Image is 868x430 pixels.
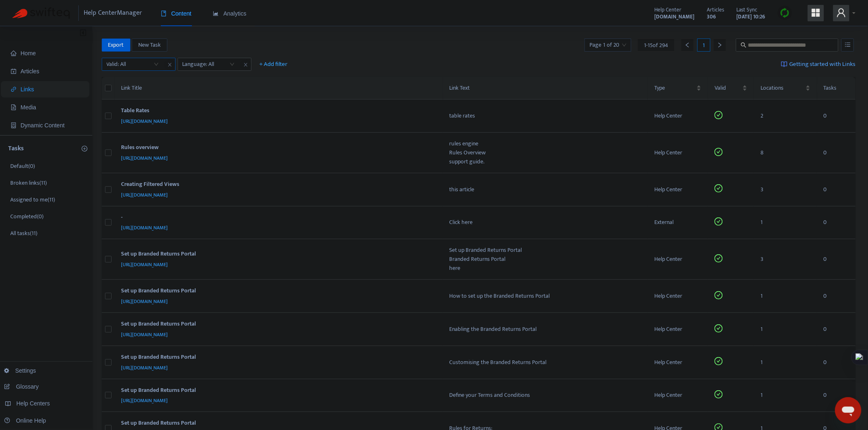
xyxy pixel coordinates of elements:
[654,255,701,264] div: Help Center
[754,346,817,379] td: 1
[817,280,856,313] td: 0
[164,60,175,70] span: close
[11,68,16,74] span: account-book
[754,379,817,412] td: 1
[817,379,856,412] td: 0
[841,38,854,52] button: unordered-list
[450,185,642,194] div: this article
[121,286,434,297] div: Set up Branded Returns Portal
[835,397,861,423] iframe: Button to launch messaging window
[121,106,434,117] div: Table Rates
[254,58,294,71] button: + Add filter
[450,264,642,273] div: here
[121,143,434,154] div: Rules overview
[450,292,642,301] div: How to set up the Branded Returns Portal
[754,77,817,100] th: Locations
[121,249,434,260] div: Set up Branded Returns Portal
[754,133,817,173] td: 8
[121,260,168,269] span: [URL][DOMAIN_NAME]
[817,346,856,379] td: 0
[754,239,817,280] td: 3
[836,8,846,18] span: user
[817,77,856,100] th: Tasks
[108,41,124,50] span: Export
[121,396,168,405] span: [URL][DOMAIN_NAME]
[16,400,50,407] span: Help Centers
[654,391,701,400] div: Help Center
[443,77,648,100] th: Link Text
[21,50,36,57] span: Home
[754,280,817,313] td: 1
[708,77,754,100] th: Valid
[21,122,64,129] span: Dynamic Content
[655,5,682,14] span: Help Center
[754,173,817,206] td: 3
[654,111,701,120] div: Help Center
[715,148,723,156] span: check-circle
[781,61,788,68] img: image-link
[790,60,856,69] span: Getting started with Links
[450,255,642,264] div: Branded Returns Portal
[817,313,856,346] td: 0
[450,391,642,400] div: Define your Terms and Conditions
[213,11,219,16] span: area-chart
[655,12,695,21] strong: [DOMAIN_NAME]
[121,191,168,199] span: [URL][DOMAIN_NAME]
[161,10,192,17] span: Content
[138,41,161,50] span: New Task
[654,84,695,93] span: Type
[121,353,434,363] div: Set up Branded Returns Portal
[10,179,47,187] p: Broken links ( 11 )
[811,8,821,18] span: appstore
[10,212,43,221] p: Completed ( 0 )
[21,104,36,111] span: Media
[715,390,723,398] span: check-circle
[780,8,790,18] img: sync.dc5367851b00ba804db3.png
[450,111,642,120] div: table rates
[715,357,723,365] span: check-circle
[761,84,804,93] span: Locations
[654,292,701,301] div: Help Center
[11,86,16,92] span: link
[21,86,34,93] span: Links
[450,148,642,157] div: Rules Overview
[754,100,817,133] td: 2
[10,229,37,238] p: All tasks ( 11 )
[648,77,708,100] th: Type
[685,42,690,48] span: left
[450,157,642,166] div: support guide.
[715,184,723,192] span: check-circle
[450,325,642,334] div: Enabling the Branded Returns Portal
[450,139,642,148] div: rules engine
[240,60,251,70] span: close
[715,84,741,93] span: Valid
[737,12,765,21] strong: [DATE] 10:26
[121,224,168,232] span: [URL][DOMAIN_NAME]
[654,325,701,334] div: Help Center
[715,217,723,226] span: check-circle
[644,41,668,50] span: 1 - 15 of 294
[450,246,642,255] div: Set up Branded Returns Portal
[715,111,723,119] span: check-circle
[82,146,87,152] span: plus-circle
[11,50,16,56] span: home
[754,313,817,346] td: 1
[655,12,695,21] a: [DOMAIN_NAME]
[102,38,130,52] button: Export
[654,148,701,157] div: Help Center
[715,254,723,263] span: check-circle
[4,383,39,390] a: Glossary
[737,5,758,14] span: Last Sync
[715,291,723,299] span: check-circle
[817,206,856,240] td: 0
[4,417,46,424] a: Online Help
[213,10,247,17] span: Analytics
[21,68,39,75] span: Articles
[654,185,701,194] div: Help Center
[121,319,434,330] div: Set up Branded Returns Portal
[121,419,434,429] div: Set up Branded Returns Portal
[697,38,710,52] div: 1
[8,144,24,154] p: Tasks
[260,59,288,69] span: + Add filter
[715,324,723,333] span: check-circle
